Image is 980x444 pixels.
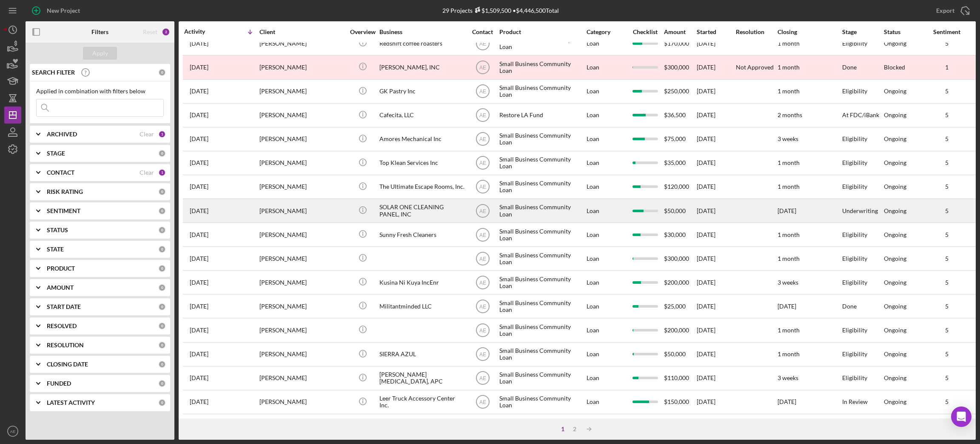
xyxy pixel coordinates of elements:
div: 5 [926,279,968,286]
div: Restore LA Fund [499,104,584,127]
div: [DATE] [697,391,735,413]
time: 2025-09-22 18:40 [190,279,208,286]
div: Blocked [884,64,905,71]
div: 0 [158,284,166,291]
div: Sunny Fresh Cleaners [379,223,464,246]
div: 0 [158,188,166,196]
div: [DATE] [697,271,735,294]
div: [PERSON_NAME] [259,223,345,246]
div: Small Business Community Loan [499,128,584,150]
div: [DATE] [697,223,735,246]
time: 3 weeks [778,374,798,381]
div: At FDC/iBank [842,104,883,127]
div: [PERSON_NAME] [259,367,345,389]
text: AE [479,112,486,118]
time: 2025-09-23 11:43 [190,231,208,238]
div: [PERSON_NAME] [259,176,345,198]
div: 5 [926,375,968,381]
div: Clear [140,169,154,176]
b: FUNDED [47,380,71,387]
div: Eligibility [842,343,883,366]
span: $300,000 [664,255,689,262]
span: $170,000 [664,40,689,47]
div: Stage [842,29,883,35]
div: $1,509,500 [473,7,511,14]
div: Loan [587,271,626,294]
span: $120,000 [664,183,689,190]
div: Sentiment [926,29,968,35]
div: 0 [158,303,166,311]
b: LATEST ACTIVITY [47,399,95,406]
div: 0 [158,245,166,253]
div: Eligibility [842,128,883,150]
div: [PERSON_NAME] [259,32,345,55]
div: Militantminded LLC [379,295,464,317]
div: Business [379,29,464,35]
text: AE [479,256,486,262]
time: 2025-09-20 05:08 [190,327,208,334]
div: 0 [158,69,166,76]
text: AE [479,375,486,381]
div: Small Business Community Loan [499,367,584,389]
text: AE [479,89,486,95]
div: Reset [143,29,157,35]
div: 5 [926,136,968,142]
div: [DATE] [697,176,735,198]
text: AE [479,40,486,46]
div: Ongoing [884,159,906,166]
div: Eligibility [842,247,883,270]
div: Eligibility [842,271,883,294]
time: 1 month [778,63,800,71]
div: Eligibility [842,319,883,341]
div: [DATE] [697,295,735,317]
div: Loan [587,223,626,246]
div: [DATE] [697,247,735,270]
div: [PERSON_NAME] [259,319,345,341]
div: 2 [569,426,581,432]
div: [DATE] [697,104,735,127]
div: Ongoing [884,303,906,310]
time: 1 month [778,231,800,238]
div: Small Business Community Loan [499,176,584,198]
div: In Review [842,391,883,413]
b: AMOUNT [47,284,74,291]
div: Redshift coffee roasters [379,32,464,55]
text: AE [479,304,486,310]
b: Filters [91,29,108,35]
div: [PERSON_NAME] [259,152,345,174]
span: $250,000 [664,87,689,95]
time: 2025-09-21 00:40 [190,303,208,310]
div: 0 [158,341,166,349]
div: Top Klean Services Inc [379,152,464,174]
div: Clear [140,131,154,138]
div: Status [884,29,925,35]
div: GK Pastry Inc [379,80,464,103]
div: 5 [926,159,968,166]
div: Loan [587,32,626,55]
div: Category [587,29,626,35]
div: [DATE] [697,32,735,55]
time: 2 months [778,111,802,118]
div: Apply [92,47,108,60]
time: 2025-09-26 22:53 [190,112,208,118]
div: Ongoing [884,40,906,47]
b: ARCHIVED [47,131,77,138]
div: Cafecita, LLC [379,104,464,127]
div: Small Business Community Loan [499,152,584,174]
time: 3 weeks [778,279,798,286]
div: Ongoing [884,88,906,95]
div: [DATE] [697,128,735,150]
div: [PERSON_NAME] [259,56,345,78]
text: AE [479,160,486,166]
b: PRODUCT [47,265,75,272]
div: SOLAR ONE CLEANING PANEL, INC [379,199,464,222]
div: Ongoing [884,279,906,286]
div: Ongoing [884,351,906,358]
div: Done [842,56,883,78]
time: 1 month [778,350,800,358]
div: [PERSON_NAME] [259,247,345,270]
div: Loan [587,367,626,389]
div: Loan [587,295,626,317]
div: Closing [778,29,841,35]
div: Open Intercom Messenger [951,407,971,427]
